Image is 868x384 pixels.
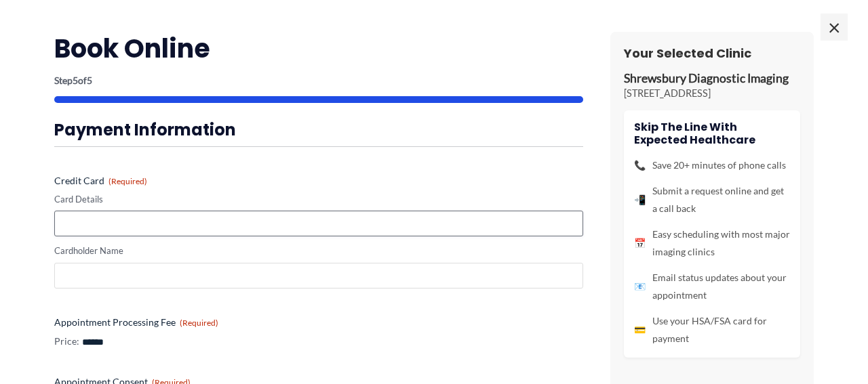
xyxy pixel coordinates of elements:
[54,244,583,257] label: Cardholder Name
[624,87,800,100] p: [STREET_ADDRESS]
[54,316,583,329] label: Appointment Processing Fee
[634,234,646,252] span: 📅
[73,74,78,86] span: 5
[54,174,583,188] label: Credit Card
[634,321,646,339] span: 💳
[54,119,583,140] h3: Payment Information
[63,218,574,230] iframe: Secure card payment input frame
[54,32,583,65] h2: Book Online
[634,269,790,304] li: Email status updates about your appointment
[54,76,583,85] p: Step of
[634,182,790,217] li: Submit a request online and get a call back
[81,337,178,348] input: Appointment Processing Fee Price
[87,74,92,86] span: 5
[180,318,218,328] span: (Required)
[108,176,147,186] span: (Required)
[634,191,646,209] span: 📲
[821,14,848,41] span: ×
[634,278,646,295] span: 📧
[54,335,79,348] label: Price:
[54,193,583,206] label: Card Details
[634,226,790,261] li: Easy scheduling with most major imaging clinics
[634,121,790,146] h4: Skip the line with Expected Healthcare
[634,312,790,347] li: Use your HSA/FSA card for payment
[624,45,800,61] h3: Your Selected Clinic
[624,71,800,87] p: Shrewsbury Diagnostic Imaging
[634,156,646,174] span: 📞
[634,156,790,174] li: Save 20+ minutes of phone calls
